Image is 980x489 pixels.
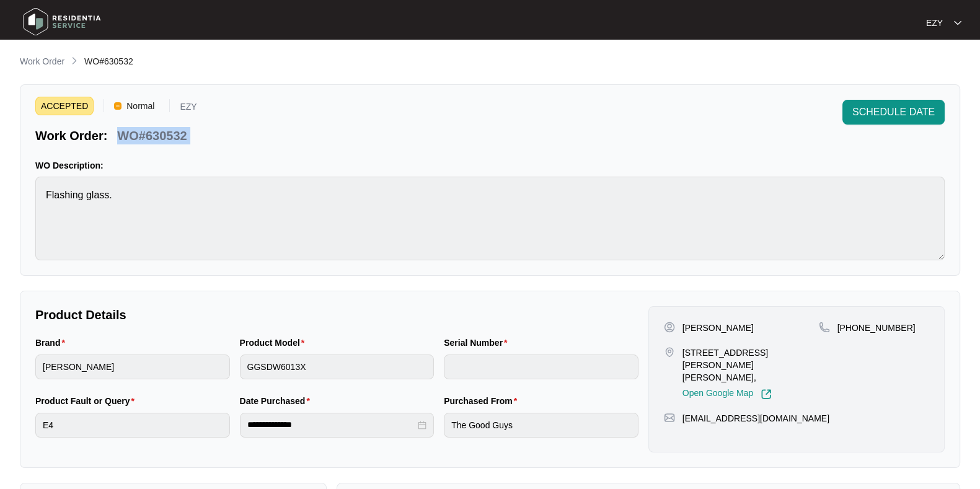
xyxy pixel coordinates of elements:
input: Serial Number [444,355,638,379]
label: Product Fault or Query [35,395,139,407]
span: SCHEDULE DATE [852,105,935,120]
p: EZY [926,17,943,29]
img: map-pin [664,346,675,358]
a: Work Order [17,55,67,69]
img: dropdown arrow [954,20,961,26]
img: map-pin [664,412,675,423]
img: chevron-right [69,56,79,66]
p: WO Description: [35,159,945,172]
span: ACCEPTED [35,97,94,115]
label: Purchased From [444,395,522,407]
textarea: Flashing glass. [35,177,945,260]
input: Purchased From [444,413,638,438]
p: Work Order [20,55,64,68]
input: Product Model [240,355,435,379]
img: map-pin [819,322,830,333]
input: Brand [35,355,230,379]
img: user-pin [664,322,675,333]
img: Vercel Logo [114,102,121,110]
p: Product Details [35,306,638,324]
label: Serial Number [444,337,512,349]
input: Date Purchased [247,418,416,431]
label: Product Model [240,337,310,349]
p: [PERSON_NAME] [682,322,754,334]
a: Open Google Map [682,389,772,400]
p: Work Order: [35,127,107,144]
span: Normal [121,97,159,115]
button: SCHEDULE DATE [842,100,945,125]
img: Link-External [761,389,772,400]
p: [EMAIL_ADDRESS][DOMAIN_NAME] [682,412,829,425]
span: WO#630532 [84,56,133,66]
img: residentia service logo [19,3,105,40]
input: Product Fault or Query [35,413,230,438]
p: [STREET_ADDRESS][PERSON_NAME][PERSON_NAME], [682,346,819,384]
p: WO#630532 [117,127,187,144]
label: Brand [35,337,70,349]
label: Date Purchased [240,395,315,407]
p: EZY [180,102,196,115]
p: [PHONE_NUMBER] [837,322,916,334]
